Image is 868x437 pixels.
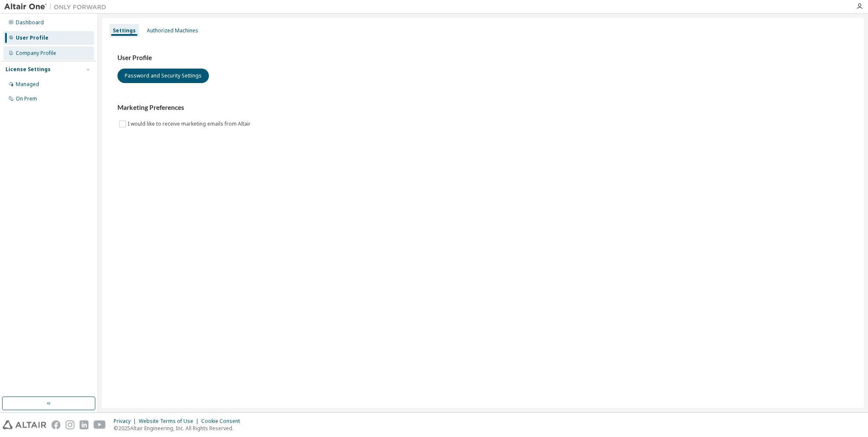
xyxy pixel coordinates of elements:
label: I would like to receive marketing emails from Altair [128,119,252,129]
button: Password and Security Settings [117,69,209,83]
img: instagram.svg [66,420,74,429]
div: Dashboard [16,19,44,26]
div: Privacy [114,418,139,425]
img: linkedin.svg [80,420,89,429]
div: Settings [113,27,136,34]
div: License Settings [6,66,51,73]
img: Altair One [4,3,111,11]
div: Company Profile [16,50,56,57]
img: altair_logo.svg [3,420,46,429]
div: Managed [16,81,39,88]
div: Authorized Machines [147,27,198,34]
div: User Profile [16,34,49,41]
h3: Marketing Preferences [117,103,848,112]
div: On Prem [16,95,37,102]
div: Website Terms of Use [139,418,201,425]
div: Cookie Consent [201,418,245,425]
h3: User Profile [117,54,848,62]
p: © 2025 Altair Engineering, Inc. All Rights Reserved. [114,425,245,432]
img: facebook.svg [51,420,60,429]
img: youtube.svg [94,420,106,429]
